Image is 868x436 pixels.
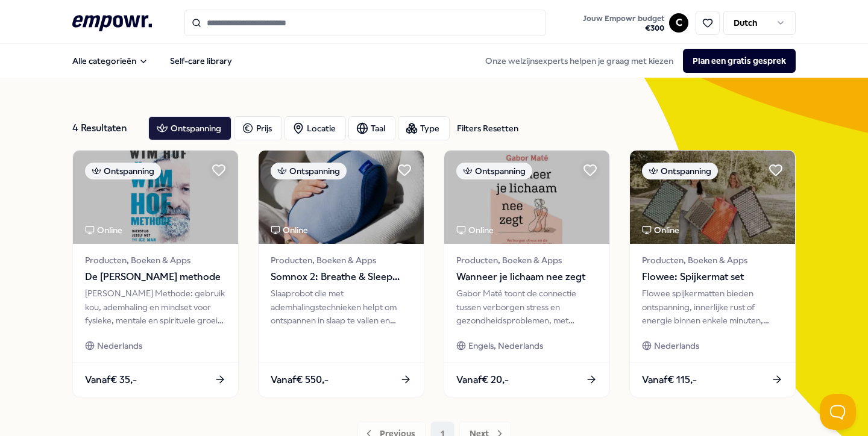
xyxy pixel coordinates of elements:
div: Ontspanning [85,163,161,179]
div: Flowee spijkermatten bieden ontspanning, innerlijke rust of energie binnen enkele minuten, ideaal... [642,287,783,327]
button: Alle categorieën [63,49,158,73]
a: package imageOntspanningOnlineProducten, Boeken & AppsDe [PERSON_NAME] methode[PERSON_NAME] Metho... [72,150,239,397]
span: Producten, Boeken & Apps [271,254,412,267]
img: package image [259,151,424,244]
div: Online [85,223,122,237]
span: Vanaf € 550,- [271,372,329,388]
span: Vanaf € 115,- [642,372,697,388]
button: Plan een gratis gesprek [683,49,796,73]
span: Producten, Boeken & Apps [642,254,783,267]
nav: Main [63,49,242,73]
a: Self-care library [160,49,242,73]
button: Locatie [285,116,346,140]
div: Filters Resetten [457,122,518,135]
iframe: Help Scout Beacon - Open [820,394,856,430]
input: Search for products, categories or subcategories [184,10,546,36]
a: package imageOntspanningOnlineProducten, Boeken & AppsSomnox 2: Breathe & Sleep RobotSlaaprobot d... [258,150,424,397]
span: Vanaf € 20,- [456,372,509,388]
span: Engels, Nederlands [468,339,543,352]
button: Prijs [234,116,282,140]
div: Online [271,223,308,237]
span: Producten, Boeken & Apps [85,254,226,267]
a: Jouw Empowr budget€300 [578,10,669,36]
span: € 300 [583,23,664,33]
span: Somnox 2: Breathe & Sleep Robot [271,269,412,285]
span: Nederlands [654,339,699,352]
span: Producten, Boeken & Apps [456,254,597,267]
div: Online [642,223,679,237]
div: Gabor Maté toont de connectie tussen verborgen stress en gezondheidsproblemen, met wetenschappeli... [456,287,597,327]
div: Online [456,223,494,237]
span: Nederlands [97,339,142,352]
div: [PERSON_NAME] Methode: gebruik kou, ademhaling en mindset voor fysieke, mentale en spirituele gro... [85,287,226,327]
div: 4 Resultaten [72,116,139,140]
span: Jouw Empowr budget [583,14,664,23]
span: Wanneer je lichaam nee zegt [456,269,597,285]
div: Onze welzijnsexperts helpen je graag met kiezen [476,49,796,73]
button: Jouw Empowr budget€300 [580,11,667,36]
div: Ontspanning [456,163,532,179]
div: Ontspanning [271,163,347,179]
span: Flowee: Spijkermat set [642,269,783,285]
a: package imageOntspanningOnlineProducten, Boeken & AppsWanneer je lichaam nee zegtGabor Maté toont... [444,150,610,397]
button: Taal [348,116,395,140]
img: package image [630,151,795,244]
span: De [PERSON_NAME] methode [85,269,226,285]
span: Vanaf € 35,- [85,372,137,388]
img: package image [444,151,609,244]
a: package imageOntspanningOnlineProducten, Boeken & AppsFlowee: Spijkermat setFlowee spijkermatten ... [629,150,796,397]
img: package image [73,151,238,244]
div: Ontspanning [642,163,718,179]
button: Type [398,116,450,140]
button: Ontspanning [148,116,231,140]
button: C [669,13,688,33]
div: Slaaprobot die met ademhalingstechnieken helpt om ontspannen in slaap te vallen en verfrist wakke... [271,287,412,327]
